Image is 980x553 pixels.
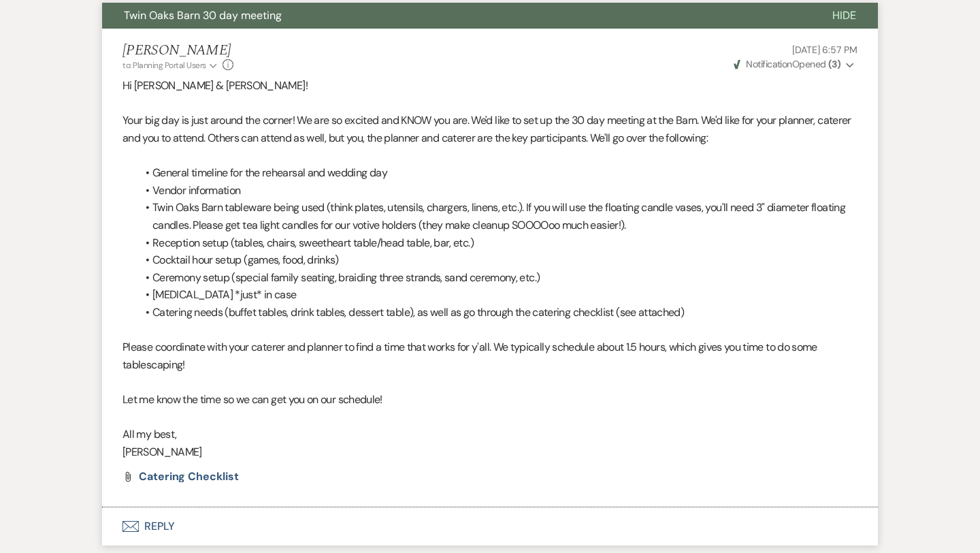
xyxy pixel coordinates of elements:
li: Twin Oaks Barn tableware being used (think plates, utensils, chargers, linens, etc.). If you will... [136,199,857,234]
li: Catering needs (buffet tables, drink tables, dessert table), as well as go through the catering c... [136,304,857,321]
span: Twin Oaks Barn 30 day meeting [124,8,282,22]
p: Your big day is just around the corner! We are so excited and KNOW you are. We'd like to set up t... [122,112,857,146]
strong: ( 3 ) [828,58,840,70]
p: All my best, [122,426,857,443]
li: General timeline for the rehearsal and wedding day [136,164,857,182]
button: Reply [102,507,878,546]
li: Reception setup (tables, chairs, sweetheart table/head table, bar, etc.) [136,234,857,252]
p: Hi [PERSON_NAME] & [PERSON_NAME]! [122,77,857,95]
span: Catering checklist [139,469,239,484]
p: Please coordinate with your caterer and planner to find a time that works for y'all. We typically... [122,338,857,373]
p: [PERSON_NAME] [122,443,857,461]
h5: [PERSON_NAME] [122,42,233,59]
li: Cocktail hour setup (games, food, drinks) [136,251,857,269]
span: [DATE] 6:57 PM [792,44,857,56]
span: Notification [746,58,791,70]
button: NotificationOpened (3) [732,57,857,72]
li: Vendor information [136,182,857,200]
button: Hide [811,3,878,29]
span: Hide [832,8,856,22]
button: Twin Oaks Barn 30 day meeting [102,3,811,29]
p: Let me know the time so we can get you on our schedule! [122,391,857,409]
a: Catering checklist [139,471,239,482]
span: Opened [734,58,840,70]
button: to: Planning Portal Users [122,59,219,72]
li: [MEDICAL_DATA] *just* in case [136,286,857,304]
span: to: Planning Portal Users [122,60,206,71]
li: Ceremony setup (special family seating, braiding three strands, sand ceremony, etc.) [136,269,857,287]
